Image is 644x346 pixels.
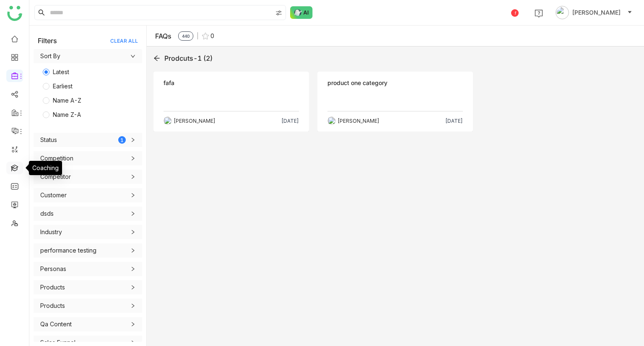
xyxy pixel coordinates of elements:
[49,82,76,91] span: Earliest
[34,151,142,165] div: Competition
[40,191,67,200] div: Customer
[554,6,634,19] button: [PERSON_NAME]
[40,301,65,310] div: Products
[40,135,57,145] div: Status
[40,227,62,237] div: Industry
[38,36,57,45] div: Filters
[40,52,135,61] span: Sort By
[164,78,299,88] div: fafa
[275,10,282,16] img: search-type.svg
[511,9,519,17] div: 1
[202,33,209,39] img: favourite.svg
[34,133,142,147] div: Status1
[290,6,313,19] img: ask-buddy-normal.svg
[40,264,66,274] div: Personas
[34,207,142,221] div: dsds
[7,6,22,21] img: logo
[174,118,216,124] div: [PERSON_NAME]
[40,320,72,329] div: Qa Content
[49,96,85,105] span: Name A-Z
[40,172,71,181] div: Competitor
[178,31,193,41] span: 440
[281,118,299,124] div: [DATE]
[164,116,172,125] img: 684a9b3fde261c4b36a3d19f
[49,67,73,77] span: Latest
[446,118,463,124] div: [DATE]
[110,38,138,44] div: CLEAR ALL
[34,243,142,258] div: performance testing
[164,53,213,63] div: Prodcuts-1 (2)
[338,118,379,124] div: [PERSON_NAME]
[34,170,142,184] div: Competitor
[40,246,96,255] div: performance testing
[327,78,463,88] div: product one category
[34,262,142,276] div: Personas
[29,161,62,175] div: Coaching
[118,136,126,144] div: 1
[34,280,142,294] div: Products
[535,9,543,18] img: help.svg
[34,225,142,239] div: Industry
[34,317,142,331] div: Qa Content
[34,299,142,313] div: Products
[40,154,73,163] div: Competition
[34,188,142,202] div: Customer
[155,32,171,40] div: FAQs
[40,283,65,292] div: Products
[40,209,54,218] div: dsds
[210,32,214,39] span: 0
[327,116,336,125] img: 684a9b3fde261c4b36a3d19f
[49,110,84,119] span: Name Z-A
[34,49,142,63] div: Sort By
[556,6,569,19] img: avatar
[572,8,621,17] span: [PERSON_NAME]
